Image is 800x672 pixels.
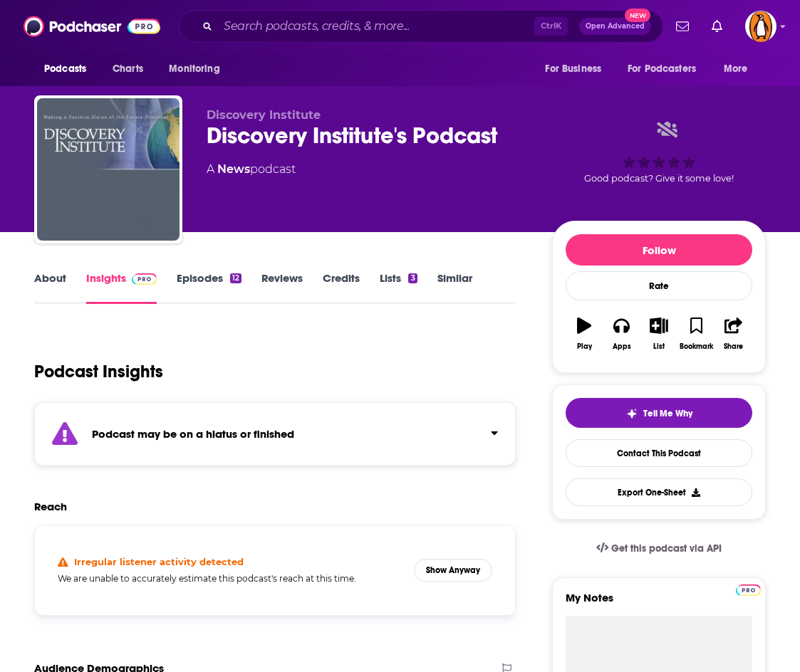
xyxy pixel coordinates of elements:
[159,56,238,83] button: open menu
[74,556,244,567] h4: Irregular listener activity detected
[566,591,752,616] label: My Notes
[585,531,733,566] a: Get this podcast via API
[714,56,766,83] button: open menu
[677,308,715,359] button: Bookmark
[628,59,696,79] span: For Podcasters
[380,271,417,304] a: Lists3
[44,59,86,79] span: Podcasts
[230,273,241,283] div: 12
[437,271,472,304] a: Similar
[724,342,743,351] div: Share
[626,408,638,419] img: tell me why sparkle
[132,273,157,285] img: Podchaser Pro
[37,98,180,241] img: Discovery Institute's Podcast
[34,500,67,513] h2: Reach
[586,23,645,30] span: Open Advanced
[207,108,321,122] span: Discovery Institute
[618,56,717,83] button: open menu
[745,11,776,42] span: Logged in as penguin_portfolio
[566,439,752,467] a: Contact This Podcast
[611,542,722,555] span: Get this podcast via API
[34,271,66,304] a: About
[261,271,303,304] a: Reviews
[736,584,761,596] img: Podchaser Pro
[179,10,663,43] div: Search podcasts, credits, & more...
[408,273,417,283] div: 3
[545,59,601,79] span: For Business
[566,271,752,300] div: Rate
[34,56,105,83] button: open menu
[552,108,766,196] div: Good podcast? Give it some love!
[34,361,163,382] h1: Podcast Insights
[625,9,650,22] span: New
[577,342,592,351] div: Play
[24,13,160,40] img: Podchaser - Follow, Share and Rate Podcasts
[706,14,728,38] a: Show notifications dropdown
[103,56,152,83] a: Charts
[745,11,776,42] img: User Profile
[92,427,294,441] strong: Podcast may be on a hiatus or finished
[169,59,219,79] span: Monitoring
[86,271,157,304] a: InsightsPodchaser Pro
[613,342,631,351] div: Apps
[640,308,677,359] button: List
[113,59,143,79] span: Charts
[603,308,640,359] button: Apps
[207,161,296,178] div: A podcast
[58,573,402,584] h5: We are unable to accurately estimate this podcast's reach at this time.
[177,271,241,304] a: Episodes12
[534,17,568,36] span: Ctrl K
[34,402,516,466] section: Click to expand status details
[579,18,651,35] button: Open AdvancedNew
[584,173,734,184] span: Good podcast? Give it some love!
[566,308,603,359] button: Play
[535,56,619,83] button: open menu
[643,408,692,419] span: Tell Me Why
[745,11,776,42] button: Show profile menu
[323,271,360,304] a: Credits
[736,582,761,596] a: Pro website
[715,308,752,359] button: Share
[218,15,534,38] input: Search podcasts, credits, & more...
[217,162,250,176] a: News
[566,234,752,266] button: Follow
[566,398,752,428] button: tell me why sparkleTell Me Why
[653,342,665,351] div: List
[670,14,695,38] a: Show notifications dropdown
[680,342,713,351] div: Bookmark
[724,59,748,79] span: More
[414,559,492,582] button: Show Anyway
[566,478,752,506] button: Export One-Sheet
